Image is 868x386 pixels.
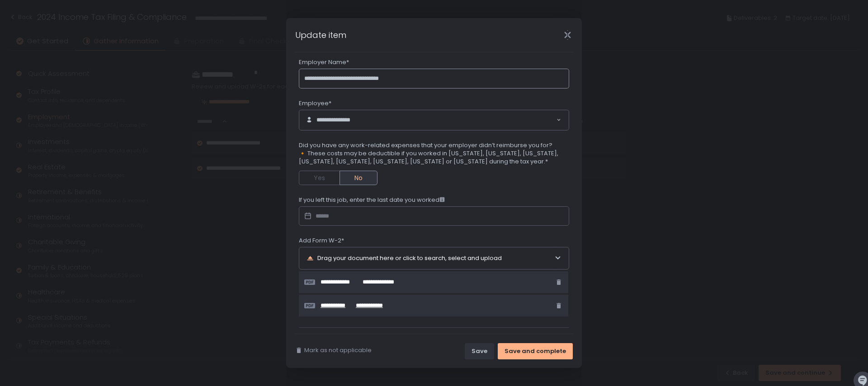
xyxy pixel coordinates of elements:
[340,171,377,185] button: No
[299,237,344,245] span: Add Form W-2*
[472,347,487,355] div: Save
[299,149,569,166] span: 🔸 These costs may be deductible if you worked in [US_STATE], [US_STATE], [US_STATE], [US_STATE], ...
[299,171,340,185] button: Yes
[299,196,445,204] span: If you left this job, enter the last date you worked
[299,141,569,149] span: Did you have any work-related expenses that your employer didn’t reimburse you for?
[505,347,566,355] div: Save and complete
[295,346,372,354] button: Mark as not applicable
[304,346,372,354] span: Mark as not applicable
[465,343,494,359] button: Save
[299,58,349,66] span: Employer Name*
[295,29,346,41] h1: Update item
[553,30,582,40] div: Close
[299,206,569,226] input: Datepicker input
[299,99,331,107] span: Employee*
[299,110,569,130] div: Search for option
[362,116,556,125] input: Search for option
[498,343,573,359] button: Save and complete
